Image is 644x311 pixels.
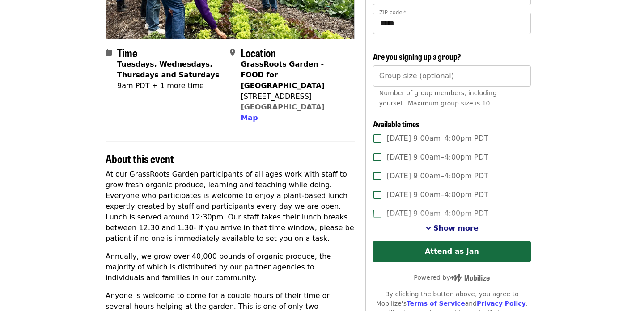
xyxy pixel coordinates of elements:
[379,10,406,15] label: ZIP code
[373,50,461,62] span: Are you signing up a group?
[387,171,488,181] span: [DATE] 9:00am–4:00pm PDT
[241,113,258,123] button: Map
[407,300,465,307] a: Terms of Service
[373,13,531,34] input: ZIP code
[106,251,355,283] p: Annually, we grow over 40,000 pounds of organic produce, the majority of which is distributed by ...
[414,274,490,281] span: Powered by
[425,223,479,234] button: See more timeslots
[106,151,174,166] span: About this event
[117,45,137,60] span: Time
[387,152,488,163] span: [DATE] 9:00am–4:00pm PDT
[106,48,112,57] i: calendar icon
[387,189,488,200] span: [DATE] 9:00am–4:00pm PDT
[117,60,220,79] strong: Tuesdays, Wednesdays, Thursdays and Saturdays
[241,113,258,122] span: Map
[230,48,235,57] i: map-marker-alt icon
[241,103,324,111] a: [GEOGRAPHIC_DATA]
[387,208,488,219] span: [DATE] 9:00am–4:00pm PDT
[241,45,276,60] span: Location
[433,224,479,232] span: Show more
[241,91,347,102] div: [STREET_ADDRESS]
[450,274,490,282] img: Powered by Mobilize
[373,118,419,130] span: Available times
[387,133,488,144] span: [DATE] 9:00am–4:00pm PDT
[373,241,531,262] button: Attend as Jan
[373,65,531,87] input: [object Object]
[477,300,526,307] a: Privacy Policy
[117,80,223,91] div: 9am PDT + 1 more time
[106,169,355,244] p: At our GrassRoots Garden participants of all ages work with staff to grow fresh organic produce, ...
[379,89,497,107] span: Number of group members, including yourself. Maximum group size is 10
[241,60,324,90] strong: GrassRoots Garden - FOOD for [GEOGRAPHIC_DATA]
